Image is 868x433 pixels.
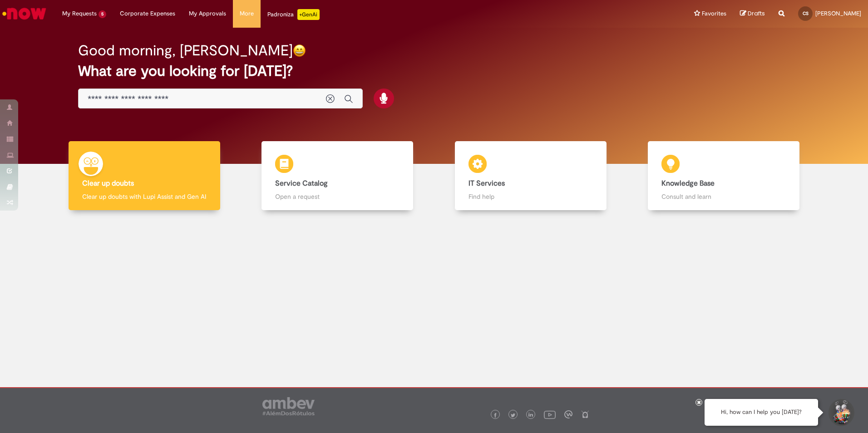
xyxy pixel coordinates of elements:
[82,179,134,188] b: Clear up doubts
[78,43,293,59] h2: Good morning, [PERSON_NAME]
[1,5,48,23] img: ServiceNow
[661,192,786,201] p: Consult and learn
[748,9,765,18] span: Drafts
[469,179,505,188] b: IT Services
[78,63,790,79] h2: What are you looking for [DATE]?
[564,410,572,418] img: logo_footer_workplace.png
[189,9,226,18] span: My Approvals
[493,413,498,418] img: logo_footer_facebook.png
[275,179,328,188] b: Service Catalog
[240,9,254,18] span: More
[267,9,320,20] div: Padroniza
[827,399,854,426] button: Start Support Conversation
[511,413,515,418] img: logo_footer_twitter.png
[434,141,627,211] a: IT Services Find help
[297,9,320,20] p: +GenAi
[581,410,589,418] img: logo_footer_naosei.png
[528,413,533,418] img: logo_footer_linkedin.png
[661,179,715,188] b: Knowledge Base
[262,397,315,415] img: logo_footer_ambev_rotulo_gray.png
[241,141,434,211] a: Service Catalog Open a request
[275,192,399,201] p: Open a request
[120,9,175,18] span: Corporate Expenses
[293,44,306,57] img: happy-face.png
[82,192,207,201] p: Clear up doubts with Lupi Assist and Gen AI
[740,10,765,18] a: Drafts
[815,10,861,17] span: [PERSON_NAME]
[702,9,726,18] span: Favorites
[469,192,593,201] p: Find help
[803,10,809,16] span: CS
[544,408,556,420] img: logo_footer_youtube.png
[705,399,818,426] div: Hi, how can I help you [DATE]?
[48,141,241,211] a: Clear up doubts Clear up doubts with Lupi Assist and Gen AI
[99,10,106,18] span: 5
[62,9,97,18] span: My Requests
[627,141,821,211] a: Knowledge Base Consult and learn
